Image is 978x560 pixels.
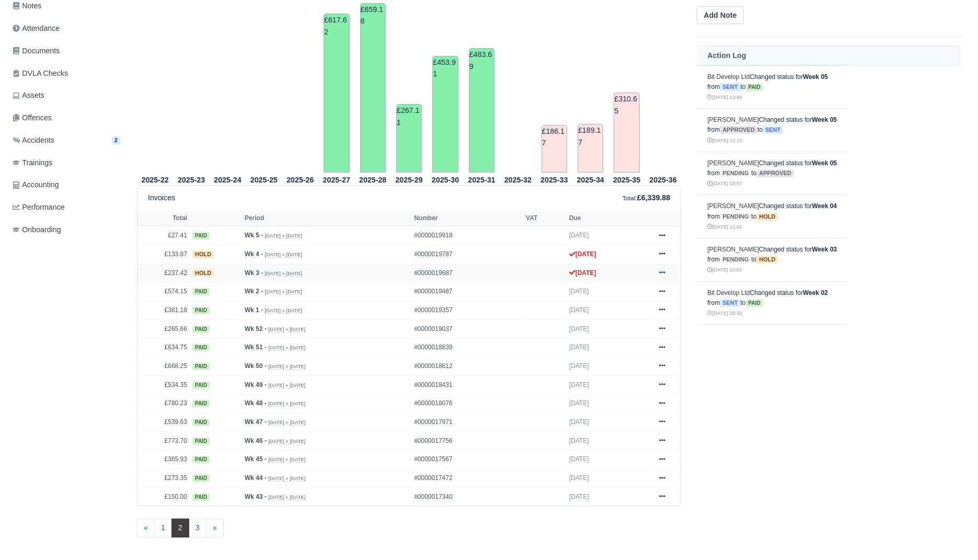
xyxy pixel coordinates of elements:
div: Chat Widget [926,510,978,560]
td: Changed status for from to [697,281,847,325]
a: [PERSON_NAME] [707,116,759,123]
span: hold [192,250,214,258]
small: [DATE] » [DATE] [265,289,302,295]
strong: Wk 2 - [245,288,263,295]
span: sent [720,83,740,91]
td: £453.91 [432,56,458,173]
a: Offences [8,108,124,128]
small: Total [623,195,635,201]
th: 2025-25 [246,173,282,186]
span: DVLA Checks [13,67,68,79]
th: 2025-24 [210,173,246,186]
td: £574.15 [137,282,190,301]
span: [DATE] [569,455,589,463]
span: paid [192,288,210,295]
button: Add Note [697,6,743,24]
td: £381.18 [137,301,190,319]
td: £237.42 [137,264,190,282]
strong: £6,339.88 [637,193,670,202]
th: Action Log [697,46,961,65]
td: £133.87 [137,245,190,264]
span: paid [192,400,210,407]
span: paid [192,326,210,333]
td: #0000019918 [411,226,523,245]
td: £617.62 [324,14,349,173]
a: 3 [189,519,206,538]
strong: Wk 1 - [245,306,263,314]
strong: Wk 51 - [245,344,267,351]
th: 2025-31 [464,173,500,186]
small: [DATE] » [DATE] [268,456,305,463]
th: 2025-22 [137,173,173,186]
small: [DATE] » [DATE] [268,382,305,388]
td: Changed status for from to [697,238,847,281]
span: paid [746,300,763,307]
a: [PERSON_NAME] [707,159,759,167]
span: [DATE] [569,344,589,351]
span: 2 [112,136,120,144]
span: pending [720,169,751,177]
strong: Wk 46 - [245,437,267,444]
small: [DATE] » [DATE] [268,494,305,500]
td: £483.69 [469,48,494,173]
th: 2025-27 [318,173,354,186]
span: [DATE] [569,474,589,482]
strong: Week 03 [812,246,837,253]
td: #0000019357 [411,301,523,319]
span: pending [720,213,751,221]
strong: Week 02 [803,289,828,296]
span: Attendance [13,22,60,35]
span: [DATE] [569,306,589,314]
small: [DATE] 11:10 [707,138,742,143]
strong: Wk 48 - [245,399,267,407]
small: [DATE] » [DATE] [268,326,305,333]
small: [DATE] » [DATE] [268,401,305,407]
span: hold [756,256,778,264]
td: £186.17 [542,125,567,173]
small: [DATE] » [DATE] [268,475,305,482]
strong: Wk 4 - [245,250,263,258]
td: #0000017340 [411,487,523,506]
th: VAT [523,211,567,226]
a: 1 [154,519,172,538]
span: Accidents [13,134,54,146]
a: Accidents 2 [8,130,124,151]
td: #0000018612 [411,357,523,376]
a: « [137,519,155,538]
th: 2025-32 [500,173,536,186]
span: Assets [13,89,44,101]
a: Assets [8,85,124,106]
span: paid [192,419,210,426]
td: #0000018431 [411,375,523,394]
td: #0000019787 [411,245,523,264]
a: Bit Develop Ltd [707,73,750,81]
strong: [DATE] [569,250,596,258]
a: » [206,519,224,538]
td: #0000017971 [411,413,523,432]
strong: Week 05 [803,73,828,81]
td: Changed status for from to [697,152,847,195]
span: [DATE] [569,493,589,500]
td: £659.18 [360,3,386,173]
span: paid [192,344,210,351]
span: Documents [13,45,60,57]
a: Documents [8,41,124,61]
td: Changed status for from to [697,65,847,109]
td: £634.75 [137,338,190,357]
strong: Wk 47 - [245,418,267,426]
span: hold [192,269,214,277]
td: #0000017472 [411,469,523,488]
span: pending [720,256,751,264]
td: £189.17 [578,124,603,173]
td: £668.25 [137,357,190,376]
th: 2025-23 [173,173,209,186]
strong: Wk 5 - [245,232,263,239]
td: £267.11 [396,104,422,173]
td: #0000019037 [411,319,523,338]
strong: Week 04 [812,202,837,210]
span: Onboarding [13,224,61,236]
span: paid [192,494,210,501]
a: [PERSON_NAME] [707,246,759,253]
th: Period [242,211,411,226]
td: £773.70 [137,431,190,450]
